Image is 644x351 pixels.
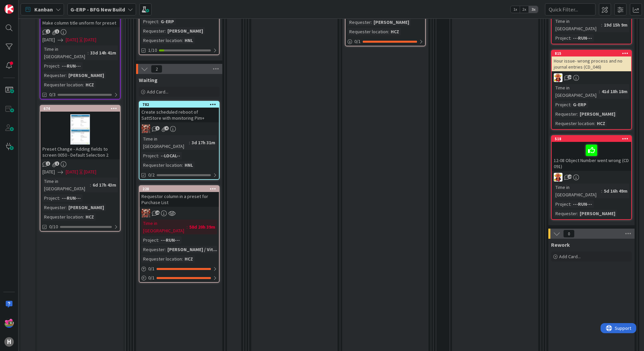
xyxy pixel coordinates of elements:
[348,28,388,35] div: Requester location
[141,220,187,234] div: Time in [GEOGRAPHIC_DATA]
[552,56,631,71] div: Hour issue- wrong process and no journal entries (CD_046)
[552,50,631,56] div: 815
[372,18,411,26] div: [PERSON_NAME]
[66,72,67,79] span: :
[571,200,594,208] div: ---RUN---
[551,135,632,220] a: 51812-08 Object Number went wrong (CD 091)LCTime in [GEOGRAPHIC_DATA]:5d 16h 49mProject:---RUN---...
[139,102,219,122] div: 782Create scheduled reboot of SattStore with monitoring Pim+
[551,241,570,248] span: Rework
[552,73,631,82] div: LC
[148,47,157,54] span: 1/10
[183,255,195,263] div: HCZ
[67,72,106,79] div: [PERSON_NAME]
[570,34,571,42] span: :
[148,265,155,272] span: 0 / 1
[554,200,570,208] div: Project
[46,29,50,34] span: 2
[555,136,631,141] div: 518
[14,1,31,9] span: Support
[554,84,599,99] div: Time in [GEOGRAPHIC_DATA]
[559,253,581,260] span: Add Card...
[190,139,217,146] div: 3d 17h 31m
[141,246,165,253] div: Requester
[187,223,188,231] span: :
[151,65,162,73] span: 2
[601,21,602,29] span: :
[164,126,169,130] span: 4
[158,236,159,244] span: :
[166,246,219,253] div: [PERSON_NAME] / Vit...
[141,37,182,44] div: Requester location
[182,161,183,169] span: :
[568,174,572,179] span: 19
[182,255,183,263] span: :
[554,17,601,32] div: Time in [GEOGRAPHIC_DATA]
[159,18,176,25] div: G-ERP
[189,139,190,146] span: :
[40,18,120,27] div: Make column title uniform for preset
[142,102,219,107] div: 782
[570,101,571,108] span: :
[141,124,150,133] img: JK
[66,204,67,211] span: :
[142,187,219,191] div: 228
[60,62,83,70] div: ---RUN---
[42,178,90,192] div: Time in [GEOGRAPHIC_DATA]
[91,181,118,189] div: 6d 17h 43m
[42,45,88,60] div: Time in [GEOGRAPHIC_DATA]
[600,88,629,95] div: 41d 18h 18m
[42,194,59,202] div: Project
[166,27,205,35] div: [PERSON_NAME]
[46,161,50,166] span: 1
[158,18,159,25] span: :
[141,209,150,218] img: JK
[141,161,182,169] div: Requester location
[594,120,595,127] span: :
[4,318,14,328] img: JK
[83,81,84,88] span: :
[552,136,631,142] div: 518
[165,246,166,253] span: :
[570,200,571,208] span: :
[139,192,219,207] div: Requestor column in a preset for Purchase List
[571,101,588,108] div: G-ERP
[42,204,66,211] div: Requester
[139,274,219,282] div: 0/1
[139,186,219,207] div: 228Requestor column in a preset for Purchase List
[520,6,529,13] span: 2x
[89,49,118,56] div: 33d 14h 41m
[577,210,578,217] span: :
[60,194,83,202] div: ---RUN---
[4,337,14,347] div: H
[70,6,125,13] b: G-ERP - BFG New Build
[42,168,55,175] span: [DATE]
[139,185,220,283] a: 228Requestor column in a preset for Purchase ListJKTime in [GEOGRAPHIC_DATA]:58d 20h 39mProject:-...
[554,73,562,82] img: LC
[66,168,78,175] span: [DATE]
[183,161,195,169] div: HNL
[4,4,14,14] img: Visit kanbanzone.com
[139,102,219,108] div: 782
[141,236,158,244] div: Project
[602,187,629,195] div: 5d 16h 49m
[42,62,59,70] div: Project
[159,152,182,159] div: --LOCAL--
[563,230,575,238] span: 0
[529,6,538,13] span: 3x
[139,77,158,83] span: Waiting
[577,110,578,118] span: :
[90,181,91,189] span: :
[59,194,60,202] span: :
[67,204,106,211] div: [PERSON_NAME]
[568,75,572,79] span: 14
[551,50,632,130] a: 815Hour issue- wrong process and no journal entries (CD_046)LCTime in [GEOGRAPHIC_DATA]:41d 18h 1...
[346,37,425,46] div: 0/1
[354,38,361,45] span: 0 / 1
[34,5,53,13] span: Kanban
[601,187,602,195] span: :
[552,142,631,171] div: 12-08 Object Number went wrong (CD 091)
[388,28,389,35] span: :
[66,36,78,43] span: [DATE]
[554,184,601,198] div: Time in [GEOGRAPHIC_DATA]
[552,173,631,182] div: LC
